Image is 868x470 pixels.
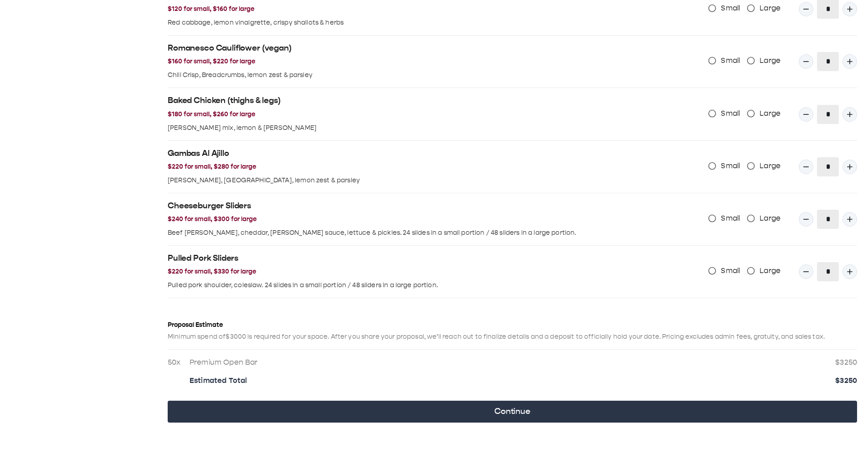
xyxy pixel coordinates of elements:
span: Large [760,108,781,119]
div: Quantity Input [799,262,857,281]
p: Estimated Total [190,375,824,386]
p: Beef [PERSON_NAME], cheddar, [PERSON_NAME] sauce, lettuce & pickles. 24 slides in a small portion... [168,228,625,238]
p: [PERSON_NAME], [GEOGRAPHIC_DATA], lemon zest & parsley [168,176,625,186]
span: Large [760,55,781,66]
h3: $180 for small, $260 for large [168,109,625,119]
h2: Cheeseburger Sliders [168,201,625,212]
h3: $220 for small, $330 for large [168,267,625,277]
span: Large [760,213,781,224]
span: Large [760,265,781,276]
span: Small [721,3,740,14]
p: Chili Crisp, Breadcrumbs, lemon zest & parsley [168,70,625,80]
h2: Baked Chicken (thighs & legs) [168,95,625,106]
div: Quantity Input [799,52,857,71]
button: Continue [168,401,857,423]
span: Small [721,160,740,171]
h3: $160 for small, $220 for large [168,57,625,67]
h2: Pulled Pork Sliders [168,253,625,264]
span: Small [721,265,740,276]
h3: Proposal Estimate [168,320,857,330]
p: Pulled pork shoulder, coleslaw. 24 slides in a small portion / 48 sliders in a large portion. [168,280,625,290]
p: $ 3250 [835,375,857,386]
span: Large [760,160,781,171]
p: Premium Open Bar [190,357,824,368]
p: Red cabbage, lemon vinaigrette, crispy shallots & herbs [168,18,625,28]
h3: $240 for small, $300 for large [168,214,625,224]
span: Small [721,108,740,119]
div: Quantity Input [799,210,857,229]
p: $ 3250 [835,357,857,368]
h3: $120 for small, $160 for large [168,4,625,14]
h2: Romanesco Cauliflower (vegan) [168,43,625,54]
span: Small [721,213,740,224]
p: [PERSON_NAME] mix, lemon & [PERSON_NAME] [168,123,625,133]
h3: $220 for small, $280 for large [168,162,625,172]
p: Minimum spend of $3000 is required for your space. After you share your proposal, we’ll reach out... [168,332,857,342]
p: 50x [168,357,179,368]
span: Small [721,55,740,66]
div: Quantity Input [799,157,857,176]
span: Large [760,3,781,14]
h2: Gambas Al Ajillo [168,148,625,159]
div: Quantity Input [799,105,857,124]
